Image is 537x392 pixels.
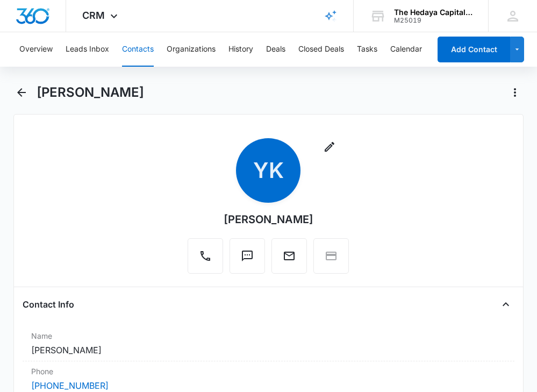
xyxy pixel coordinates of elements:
div: account id [394,17,472,24]
dd: [PERSON_NAME] [31,344,506,357]
button: Leads Inbox [66,32,109,67]
a: Call [188,255,223,264]
h1: [PERSON_NAME] [37,84,144,101]
button: Call [188,238,223,274]
button: Actions [506,84,524,101]
h4: Contact Info [23,298,74,311]
button: Text [230,238,265,274]
button: Calendar [390,32,422,67]
a: [PHONE_NUMBER] [31,379,109,392]
button: Add Contact [438,37,510,62]
div: Name[PERSON_NAME] [23,326,514,361]
button: Back [13,84,30,101]
label: Phone [31,366,506,377]
button: Overview [19,32,53,67]
button: History [228,32,253,67]
span: CRM [82,10,105,21]
button: Organizations [167,32,216,67]
button: Contacts [122,32,154,67]
button: Tasks [357,32,377,67]
button: Closed Deals [298,32,344,67]
div: [PERSON_NAME] [224,211,313,227]
button: Close [497,296,514,313]
a: Text [230,255,265,264]
div: account name [394,8,472,17]
button: Deals [266,32,285,67]
a: Email [271,255,307,264]
button: Email [271,238,307,274]
label: Name [31,330,506,341]
span: YK [236,138,300,203]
